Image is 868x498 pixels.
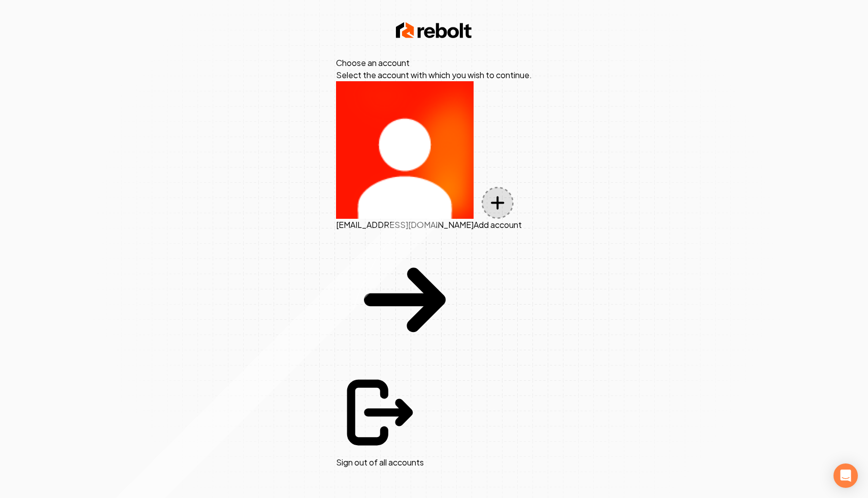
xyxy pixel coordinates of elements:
p: Select the account with which you wish to continue. [336,69,532,81]
button: Add account [474,187,522,231]
button: 's logo[EMAIL_ADDRESS][DOMAIN_NAME] [336,81,474,369]
img: 's logo [336,81,474,219]
div: Open Intercom Messenger [833,463,858,488]
button: Sign out of all accounts [336,369,424,469]
span: [EMAIL_ADDRESS][DOMAIN_NAME] [336,219,474,230]
h1: Choose an account [336,57,532,69]
img: Rebolt Logo [396,20,472,41]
